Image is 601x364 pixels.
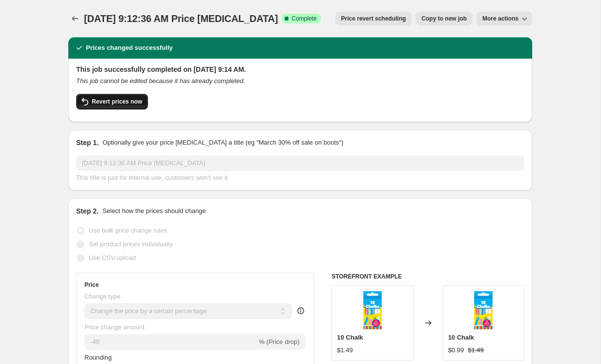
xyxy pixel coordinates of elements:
span: 10 Chalk [337,334,363,341]
span: Use CSV upload [89,254,136,261]
span: % (Price drop) [259,338,299,345]
p: Optionally give your price [MEDICAL_DATA] a title (eg "March 30% off sale on boots") [103,138,343,148]
button: Price change jobs [68,12,82,25]
h2: Prices changed successfully [86,43,173,53]
span: Rounding [84,354,112,361]
img: HpxGSSjs_d7e966c5-ead2-4340-8a55-254932da99e5_80x.jpg [464,291,503,330]
span: Revert prices now [92,98,142,106]
strike: $1.49 [468,345,484,355]
img: HpxGSSjs_d7e966c5-ead2-4340-8a55-254932da99e5_80x.jpg [353,291,392,330]
button: More actions [477,12,532,25]
span: [DATE] 9:12:36 AM Price [MEDICAL_DATA] [84,13,278,24]
button: Price revert scheduling [335,12,412,25]
span: Price revert scheduling [341,15,406,22]
div: help [296,306,306,316]
i: This job cannot be edited because it has already completed. [76,77,245,85]
div: $0.99 [448,345,464,355]
button: Copy to new job [415,12,473,25]
span: Change type [84,293,121,300]
span: Complete [291,15,316,22]
span: 10 Chalk [448,334,474,341]
span: Set product prices individually [89,240,173,248]
input: -15 [84,334,257,350]
h3: Price [84,281,99,289]
span: Copy to new job [421,15,467,22]
h2: This job successfully completed on [DATE] 9:14 AM. [76,64,524,74]
span: Use bulk price change rules [89,227,167,234]
h2: Step 2. [76,206,99,216]
div: $1.49 [337,345,353,355]
span: This title is just for internal use, customers won't see it [76,174,228,181]
h2: Step 1. [76,138,99,148]
h6: STOREFRONT EXAMPLE [332,273,524,280]
span: Price change amount [84,323,145,331]
button: Revert prices now [76,94,148,109]
span: More actions [482,15,518,22]
input: 30% off holiday sale [76,155,524,171]
p: Select how the prices should change [103,206,206,216]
